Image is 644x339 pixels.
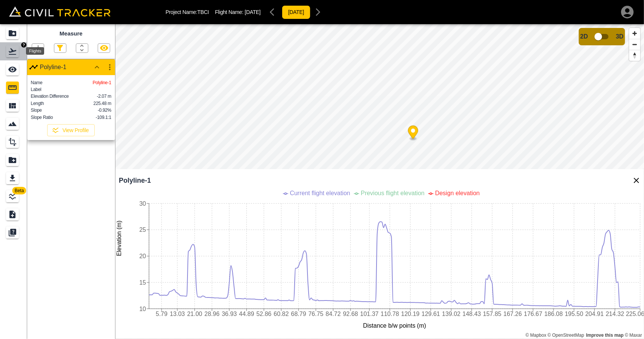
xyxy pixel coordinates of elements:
[483,311,501,317] tspan: 157.85
[166,9,209,15] p: Project Name: TBCI
[274,311,289,317] tspan: 60.82
[544,311,563,317] tspan: 186.08
[586,311,604,317] tspan: 204.91
[629,50,640,61] button: Reset bearing to north
[239,311,254,317] tspan: 44.89
[360,311,379,317] tspan: 101.37
[565,311,583,317] tspan: 195.50
[442,311,461,317] tspan: 139.02
[326,311,341,317] tspan: 84.72
[606,311,624,317] tspan: 214.32
[215,9,261,15] p: Flight Name:
[629,28,640,39] button: Zoom in
[139,253,146,259] tspan: 20
[245,9,261,15] span: [DATE]
[435,190,480,196] span: Design elevation
[343,311,358,317] tspan: 92.68
[116,220,122,256] tspan: Elevation (m)
[170,311,185,317] tspan: 13.03
[548,333,584,338] a: OpenStreetMap
[586,333,624,338] a: Map feedback
[156,311,168,317] tspan: 5.79
[580,33,588,40] span: 2D
[463,311,481,317] tspan: 148.43
[9,6,111,17] img: Civil Tracker
[222,311,237,317] tspan: 36.93
[526,333,546,338] a: Mapbox
[408,126,418,141] div: Map marker
[290,190,350,196] span: Current flight elevation
[291,311,306,317] tspan: 68.79
[187,311,202,317] tspan: 21.00
[282,5,310,19] button: [DATE]
[625,333,642,338] a: Maxar
[139,227,146,233] tspan: 25
[119,177,151,185] b: Polyline-1
[401,311,420,317] tspan: 120.19
[139,200,146,207] tspan: 30
[524,311,543,317] tspan: 176.67
[504,311,522,317] tspan: 167.26
[629,173,644,188] button: Close Profile
[616,33,624,40] span: 3D
[308,311,323,317] tspan: 76.75
[629,39,640,50] button: Zoom out
[361,190,424,196] span: Previous flight elevation
[381,311,399,317] tspan: 110.78
[422,311,440,317] tspan: 129.61
[257,311,272,317] tspan: 52.86
[115,24,644,339] canvas: Map
[363,322,426,329] tspan: Distance b/w points (m)
[139,279,146,286] tspan: 15
[26,47,44,55] div: Flights
[139,306,146,312] tspan: 10
[204,311,220,317] tspan: 28.96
